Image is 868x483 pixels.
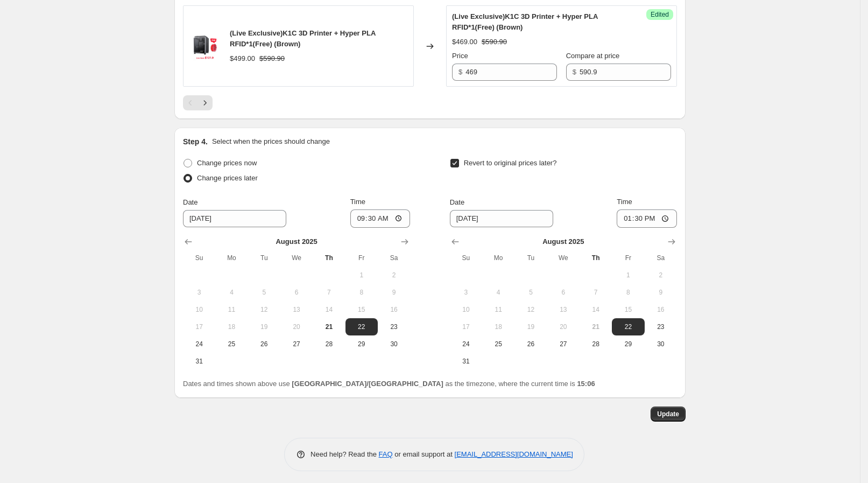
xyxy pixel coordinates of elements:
div: $469.00 [452,37,477,47]
span: 5 [519,288,542,297]
th: Thursday [313,249,345,267]
span: Su [187,254,211,262]
span: 1 [616,271,640,279]
button: Show next month, September 2025 [397,234,412,249]
button: Tuesday August 19 2025 [514,318,547,335]
strike: $590.90 [259,53,285,64]
button: Monday August 25 2025 [215,335,248,353]
span: 15 [616,305,640,314]
span: Tu [252,254,276,262]
button: Next [197,95,213,110]
span: 30 [649,340,673,348]
button: Wednesday August 13 2025 [280,301,313,318]
span: Date [450,198,464,206]
button: Monday August 18 2025 [215,318,248,335]
span: 6 [285,288,308,297]
button: Friday August 29 2025 [345,335,378,353]
button: Saturday August 16 2025 [378,301,410,318]
button: Saturday August 9 2025 [378,284,410,301]
button: Monday August 4 2025 [215,284,248,301]
span: Time [350,198,365,206]
button: Sunday August 3 2025 [183,284,215,301]
button: Sunday August 31 2025 [450,353,482,370]
span: Price [452,52,468,60]
span: Tu [519,254,542,262]
span: Compare at price [566,52,620,60]
span: 10 [454,305,478,314]
button: Wednesday August 6 2025 [547,284,580,301]
button: Saturday August 9 2025 [645,284,677,301]
button: Monday August 18 2025 [482,318,514,335]
span: 24 [454,340,478,348]
span: 26 [252,340,276,348]
span: 23 [382,323,406,331]
span: Fr [616,254,640,262]
span: Th [584,254,608,262]
button: Sunday August 10 2025 [183,301,215,318]
button: Sunday August 24 2025 [450,335,482,353]
button: Sunday August 17 2025 [450,318,482,335]
span: 21 [584,323,608,331]
span: 20 [552,323,575,331]
span: 17 [454,323,478,331]
th: Saturday [378,249,410,267]
button: Saturday August 16 2025 [645,301,677,318]
button: Monday August 4 2025 [482,284,514,301]
span: 31 [187,357,211,366]
span: 13 [552,305,575,314]
span: 4 [220,288,243,297]
span: 8 [350,288,373,297]
button: Sunday August 17 2025 [183,318,215,335]
span: 19 [519,323,542,331]
span: 26 [519,340,542,348]
span: 4 [486,288,510,297]
button: Tuesday August 12 2025 [248,301,280,318]
button: Friday August 29 2025 [612,335,644,353]
span: 18 [486,323,510,331]
strike: $590.90 [482,37,507,47]
span: or email support at [393,450,455,458]
button: Thursday August 28 2025 [580,335,612,353]
span: Time [617,198,632,206]
span: 28 [584,340,608,348]
button: Wednesday August 27 2025 [547,335,580,353]
button: Saturday August 30 2025 [645,335,677,353]
span: 12 [252,305,276,314]
span: 3 [454,288,478,297]
button: Tuesday August 5 2025 [514,284,547,301]
button: Friday August 22 2025 [612,318,644,335]
button: Update [651,407,686,422]
button: Thursday August 7 2025 [313,284,345,301]
span: Sa [382,254,406,262]
span: 7 [584,288,608,297]
input: 8/21/2025 [183,210,286,227]
button: Friday August 22 2025 [345,318,378,335]
button: Friday August 8 2025 [612,284,644,301]
span: (Live Exclusive)K1C 3D Printer + Hyper PLA RFID*1(Free) (Brown) [230,29,376,48]
div: $499.00 [230,53,255,64]
button: Friday August 1 2025 [612,267,644,284]
button: Friday August 1 2025 [345,267,378,284]
span: 29 [350,340,373,348]
span: 22 [350,323,373,331]
span: 27 [285,340,308,348]
button: Sunday August 10 2025 [450,301,482,318]
span: (Live Exclusive)K1C 3D Printer + Hyper PLA RFID*1(Free) (Brown) [452,12,598,31]
span: 17 [187,323,211,331]
button: Thursday August 7 2025 [580,284,612,301]
span: Su [454,254,478,262]
span: 14 [317,305,341,314]
button: Saturday August 2 2025 [378,267,410,284]
th: Tuesday [248,249,280,267]
span: 25 [486,340,510,348]
th: Friday [612,249,644,267]
th: Monday [215,249,248,267]
th: Wednesday [547,249,580,267]
span: 2 [382,271,406,279]
input: 8/21/2025 [450,210,553,227]
th: Sunday [183,249,215,267]
th: Friday [345,249,378,267]
span: 1 [350,271,373,279]
span: 31 [454,357,478,366]
span: 22 [616,323,640,331]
